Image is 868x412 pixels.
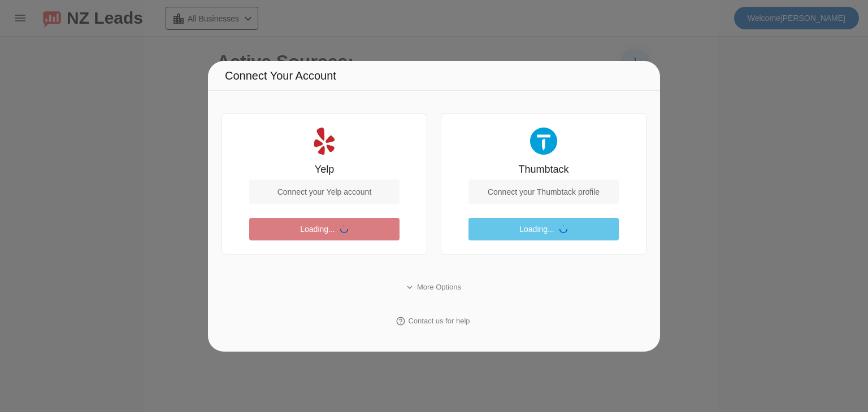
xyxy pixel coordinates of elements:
img: Thumbtack [530,128,557,155]
mat-icon: expand_more [405,282,415,292]
span: Contact us for help [408,315,470,327]
button: Contact us for help [389,311,479,331]
span: Connect Your Account [225,67,336,85]
mat-icon: help_outline [396,316,406,326]
button: More Options [398,277,470,297]
div: Connect your Thumbtack profile [468,179,619,204]
img: Yelp [311,128,338,155]
span: More Options [417,282,461,293]
div: Connect your Yelp account [249,179,400,204]
div: Yelp [315,164,334,175]
div: Thumbtack [518,164,568,175]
